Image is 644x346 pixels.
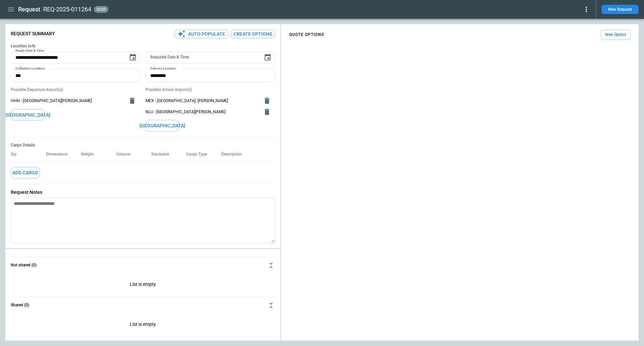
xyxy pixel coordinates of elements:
[15,48,44,53] label: Ready Date & Time
[11,303,29,307] h6: Shared (0)
[281,27,639,43] div: scrollable content
[150,66,176,71] label: Delivery Location
[174,30,228,39] button: Auto Populate
[11,109,44,121] button: [GEOGRAPHIC_DATA]
[231,30,275,39] button: Create Options
[11,263,37,267] h6: Not shared (0)
[221,152,247,157] p: Description
[18,5,40,13] h1: Request
[146,109,259,115] span: NLU - [GEOGRAPHIC_DATA][PERSON_NAME]
[11,98,124,104] span: HHN - [GEOGRAPHIC_DATA][PERSON_NAME]
[43,5,91,13] h2: REQ-2025-011264
[11,44,275,49] h6: Location Info
[125,94,139,107] button: delete
[95,7,107,12] span: draft
[11,273,275,297] p: List is empty
[11,167,40,179] button: Add Cargo
[15,66,45,71] label: Collection Location
[11,143,275,148] h6: Cargo Details
[261,51,274,64] button: Choose date
[11,257,275,273] button: Not shared (0)
[11,87,140,93] p: Possible Departure Airport(s)
[146,120,179,132] button: [GEOGRAPHIC_DATA]
[11,189,275,195] p: Request Notes
[260,105,274,119] button: delete
[601,30,631,40] button: New Option
[146,98,259,104] span: MEX - [GEOGRAPHIC_DATA]. [PERSON_NAME]
[601,5,639,14] button: New Request
[46,152,73,157] p: Dimensions
[289,33,324,36] h4: QUOTE OPTIONS
[11,313,275,337] p: List is empty
[11,297,275,313] button: Shared (0)
[146,87,275,93] p: Possible Arrival Airport(s)
[116,152,136,157] p: Volume
[11,31,55,37] p: Request Summary
[11,273,275,297] div: Not shared (0)
[126,51,140,64] button: Choose date, selected date is Apr 8, 2026
[81,152,99,157] p: Weight
[260,94,274,107] button: delete
[11,152,22,157] p: Qty
[151,152,174,157] p: Stackable
[186,152,212,157] p: Cargo Type
[11,313,275,337] div: Not shared (0)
